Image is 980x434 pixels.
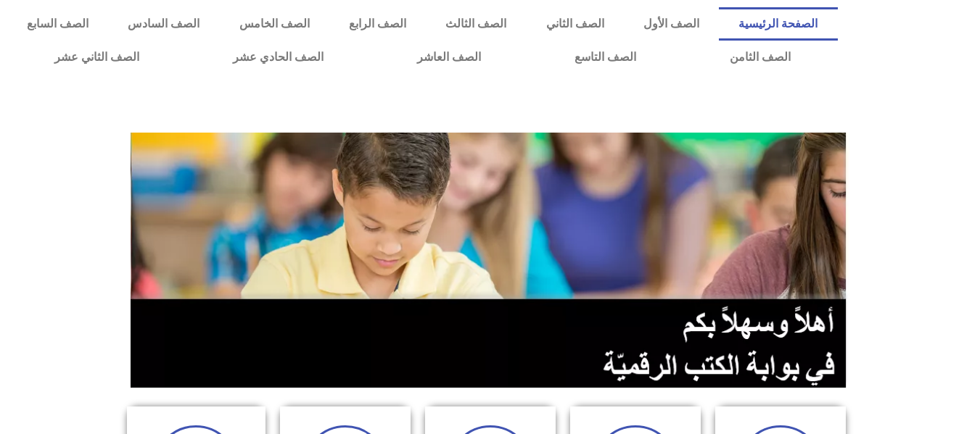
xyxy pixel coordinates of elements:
a: الصف الثامن [683,41,837,74]
a: الصف السادس [108,7,219,41]
a: الصف الثاني عشر [7,41,186,74]
a: الصف الخامس [220,7,329,41]
a: الصف الثاني [527,7,624,41]
a: الصف الثالث [426,7,526,41]
a: الصف الحادي عشر [186,41,370,74]
a: الصف الأول [624,7,719,41]
a: الصف العاشر [370,41,527,74]
a: الصف الرابع [329,7,426,41]
a: الصفحة الرئيسية [719,7,837,41]
a: الصف السابع [7,7,108,41]
a: الصف التاسع [527,41,683,74]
